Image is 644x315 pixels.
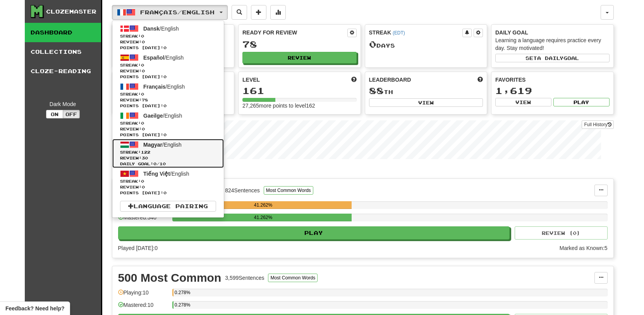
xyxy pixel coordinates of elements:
[120,33,216,39] span: Streak:
[112,52,224,81] a: Español/EnglishStreak:0 Review:0Points [DATE]:0
[141,121,144,125] span: 0
[25,23,101,42] a: Dashboard
[242,39,357,49] div: 78
[264,186,313,195] button: Most Common Words
[143,113,182,119] span: / English
[46,8,96,15] div: Clozemaster
[225,187,260,194] div: 824 Sentences
[495,76,610,84] div: Favorites
[495,86,610,96] div: 1,619
[143,26,160,32] span: Dansk
[351,76,357,84] span: Score more points to level up
[251,5,266,20] button: Add sentence to collection
[46,110,63,118] button: On
[143,142,182,148] span: / English
[118,245,158,251] span: Played [DATE]: 0
[118,301,168,314] div: Mastered: 10
[143,55,184,61] span: / English
[495,36,610,52] div: Learning a language requires practice every day. Stay motivated!
[112,139,224,168] a: Magyar/EnglishStreak:122 Review:30Daily Goal:0/10
[143,84,185,90] span: / English
[118,272,222,284] div: 500 Most Common
[120,155,216,161] span: Review: 30
[143,171,189,177] span: / English
[120,201,216,212] a: Language Pairing
[369,76,411,84] span: Leaderboard
[141,179,144,183] span: 0
[242,29,347,36] div: Ready for Review
[143,142,162,148] span: Magyar
[112,110,224,139] a: Gaeilge/EnglishStreak:0 Review:0Points [DATE]:0
[143,113,163,119] span: Gaeilge
[120,39,216,45] span: Review: 0
[369,86,483,96] div: th
[31,100,95,108] div: Dark Mode
[393,30,405,36] a: (EDT)
[141,63,144,67] span: 0
[25,62,101,81] a: Cloze-Reading
[495,54,610,62] button: Seta dailygoal
[120,126,216,132] span: Review: 0
[268,274,318,282] button: Most Common Words
[112,5,228,20] button: Français/English
[120,68,216,74] span: Review: 0
[25,42,101,62] a: Collections
[112,81,224,110] a: Français/EnglishStreak:0 Review:78Points [DATE]:0
[63,110,80,118] button: Off
[582,120,613,129] a: Full History
[242,86,357,96] div: 161
[225,274,264,282] div: 3,599 Sentences
[141,150,150,154] span: 122
[537,55,563,61] span: a daily
[112,168,224,197] a: Tiếng Việt/EnglishStreak:0 Review:0Points [DATE]:0
[120,62,216,68] span: Streak:
[495,98,551,106] button: View
[120,74,216,80] span: Points [DATE]: 0
[369,85,384,96] span: 88
[120,149,216,155] span: Streak:
[143,26,179,32] span: / English
[560,244,608,252] div: Marked as Known: 5
[120,178,216,184] span: Streak:
[175,214,352,221] div: 41.262%
[120,132,216,138] span: Points [DATE]: 0
[112,23,224,52] a: Dansk/EnglishStreak:0 Review:0Points [DATE]:0
[369,98,483,107] button: View
[120,103,216,109] span: Points [DATE]: 0
[140,9,215,15] span: Français / English
[143,55,164,61] span: Español
[242,102,357,110] div: 27,265 more points to level 162
[112,167,614,175] p: In Progress
[120,161,216,167] span: Daily Goal: / 10
[242,76,260,84] span: Level
[143,171,170,177] span: Tiếng Việt
[120,91,216,97] span: Streak:
[495,29,610,36] div: Daily Goal
[369,29,463,36] div: Streak
[120,97,216,103] span: Review: 78
[120,190,216,196] span: Points [DATE]: 0
[242,52,357,63] button: Review
[5,305,64,312] span: Open feedback widget
[477,76,483,84] span: This week in points, UTC
[369,39,483,50] div: Day s
[118,214,168,226] div: Mastered: 340
[369,39,376,50] span: 0
[118,289,168,301] div: Playing: 10
[118,226,510,240] button: Play
[553,98,610,106] button: Play
[232,5,247,20] button: Search sentences
[270,5,286,20] button: More stats
[141,34,144,38] span: 0
[153,161,156,166] span: 0
[515,226,608,240] button: Review (0)
[120,184,216,190] span: Review: 0
[120,120,216,126] span: Streak:
[143,84,166,90] span: Français
[120,45,216,51] span: Points [DATE]: 0
[141,92,144,96] span: 0
[175,201,352,209] div: 41.262%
